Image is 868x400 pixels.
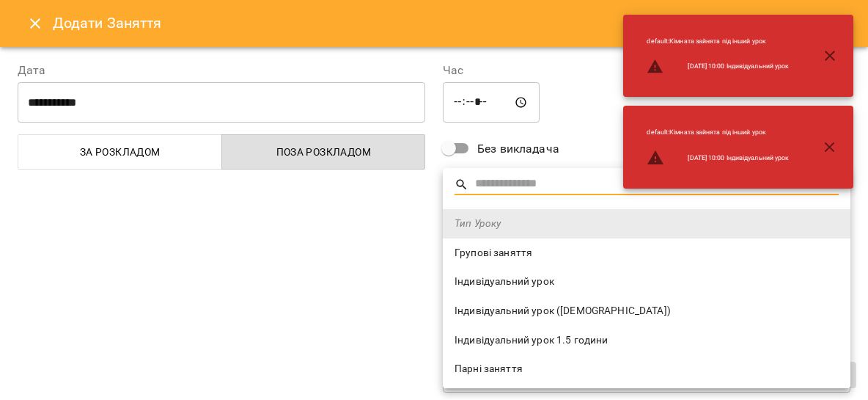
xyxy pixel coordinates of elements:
[635,122,801,143] li: default : Кімната зайнята під інший урок
[635,52,801,81] li: [DATE] 10:00 Індивідуальний урок
[455,274,839,289] span: Індивідуальний урок
[455,304,839,319] span: Індивідуальний урок ([DEMOGRAPHIC_DATA])
[635,143,801,172] li: [DATE] 10:00 Індивідуальний урок
[455,333,839,348] span: Індивідуальний урок 1.5 години
[455,362,839,377] span: Парні заняття
[455,246,839,261] span: Групові заняття
[635,31,801,52] li: default : Кімната зайнята під інший урок
[455,217,839,231] span: Тип Уроку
